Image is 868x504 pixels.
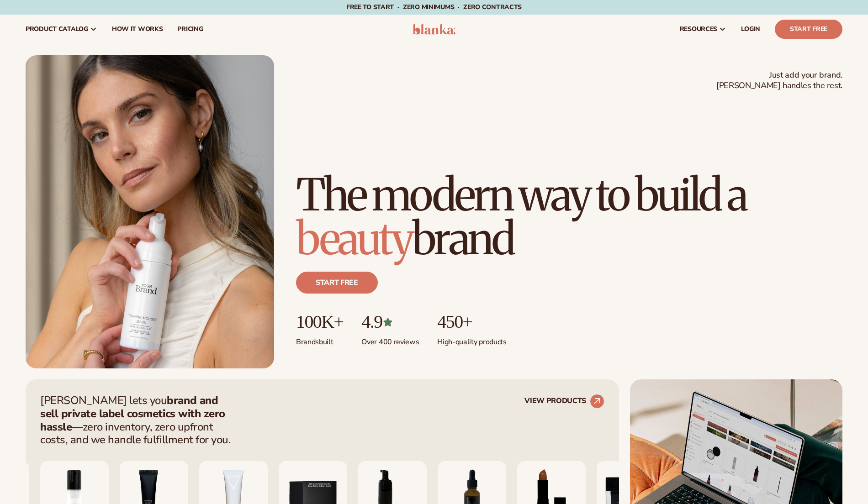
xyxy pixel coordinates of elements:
[40,393,225,434] strong: brand and sell private label cosmetics with zero hassle
[361,332,419,347] p: Over 400 reviews
[112,26,163,33] span: How It Works
[680,26,717,33] span: resources
[296,211,412,266] span: beauty
[18,15,105,44] a: product catalog
[177,26,203,33] span: pricing
[296,312,343,332] p: 100K+
[26,55,274,368] img: Female holding tanning mousse.
[296,173,842,261] h1: The modern way to build a brand
[105,15,170,44] a: How It Works
[170,15,210,44] a: pricing
[296,272,378,294] a: Start free
[413,24,456,35] img: logo
[26,26,88,33] span: product catalog
[361,312,419,332] p: 4.9
[672,15,734,44] a: resources
[716,70,842,91] span: Just add your brand. [PERSON_NAME] handles the rest.
[346,3,522,11] span: Free to start · ZERO minimums · ZERO contracts
[40,394,237,446] p: [PERSON_NAME] lets you —zero inventory, zero upfront costs, and we handle fulfillment for you.
[437,332,506,347] p: High-quality products
[437,312,506,332] p: 450+
[296,332,343,347] p: Brands built
[734,15,767,44] a: LOGIN
[741,26,760,33] span: LOGIN
[524,394,604,409] a: VIEW PRODUCTS
[775,20,842,39] a: Start Free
